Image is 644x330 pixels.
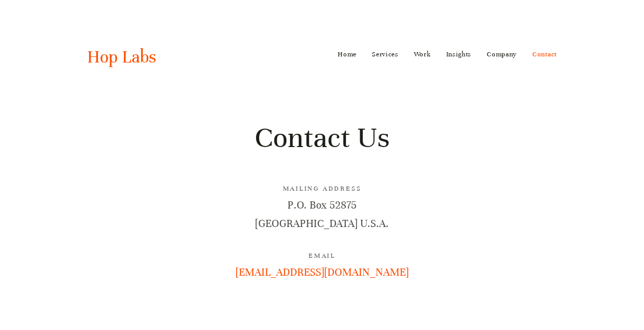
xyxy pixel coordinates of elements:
[87,119,557,156] h1: Contact Us
[487,46,517,63] a: Company
[87,196,557,232] p: P.O. Box 52875 [GEOGRAPHIC_DATA] U.S.A.
[446,46,472,63] a: Insights
[87,183,557,194] h3: Mailing Address
[532,46,557,63] a: Contact
[372,46,399,63] a: Services
[87,251,557,261] h3: Email
[338,46,357,63] a: Home
[236,266,409,279] a: [EMAIL_ADDRESS][DOMAIN_NAME]
[414,46,431,63] a: Work
[87,46,156,68] a: Hop Labs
